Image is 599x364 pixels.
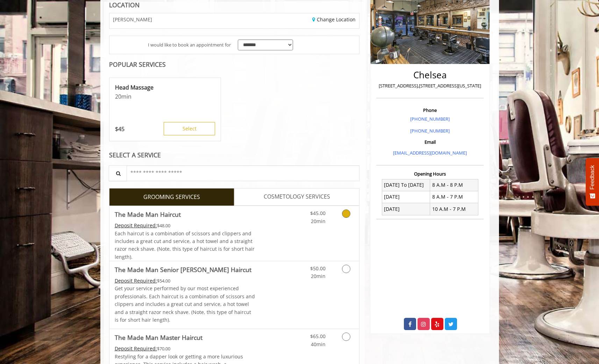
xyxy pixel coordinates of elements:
p: [STREET_ADDRESS],[STREET_ADDRESS][US_STATE] [378,82,482,90]
button: Service Search [109,165,127,181]
span: [PERSON_NAME] [113,17,152,22]
h3: Opening Hours [376,171,484,176]
span: $65.00 [310,333,326,340]
span: 20min [311,218,326,224]
b: The Made Man Master Haircut [115,333,202,342]
a: Change Location [312,16,356,23]
span: Each haircut is a combination of scissors and clippers and includes a great cut and service, a ho... [115,230,255,260]
span: $50.00 [310,265,326,272]
span: This service needs some Advance to be paid before we block your appointment [115,345,157,352]
span: This service needs some Advance to be paid before we block your appointment [115,222,157,229]
b: The Made Man Haircut [115,209,181,219]
div: $54.00 [115,277,255,285]
a: [PHONE_NUMBER] [410,116,450,122]
span: Feedback [589,165,596,190]
h3: Phone [378,108,482,113]
td: 8 A.M - 8 P.M [430,179,478,191]
p: Get your service performed by our most experienced professionals. Each haircut is a combination o... [115,285,255,324]
p: 45 [115,125,124,133]
a: [PHONE_NUMBER] [410,128,450,134]
span: 20min [311,273,326,279]
a: [EMAIL_ADDRESS][DOMAIN_NAME] [393,150,467,156]
td: [DATE] [382,191,430,203]
span: COSMETOLOGY SERVICES [264,192,330,201]
p: Head Massage [115,84,215,91]
b: LOCATION [109,1,140,9]
b: POPULAR SERVICES [109,60,166,69]
span: This service needs some Advance to be paid before we block your appointment [115,277,157,284]
div: SELECT A SERVICE [109,152,360,158]
p: 20 [115,93,215,100]
span: min [121,93,131,100]
div: $70.00 [115,345,255,352]
b: The Made Man Senior [PERSON_NAME] Haircut [115,265,251,274]
span: 40min [311,341,326,348]
span: $ [115,125,118,133]
h3: Email [378,140,482,144]
span: GROOMING SERVICES [143,193,200,202]
span: $45.00 [310,210,326,216]
button: Feedback - Show survey [586,158,599,206]
td: 8 A.M - 7 P.M [430,191,478,203]
span: I would like to book an appointment for [148,41,231,49]
h2: Chelsea [378,70,482,80]
div: $48.00 [115,222,255,229]
td: [DATE] To [DATE] [382,179,430,191]
button: Select [164,122,215,135]
td: 10 A.M - 7 P.M [430,203,478,215]
td: [DATE] [382,203,430,215]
